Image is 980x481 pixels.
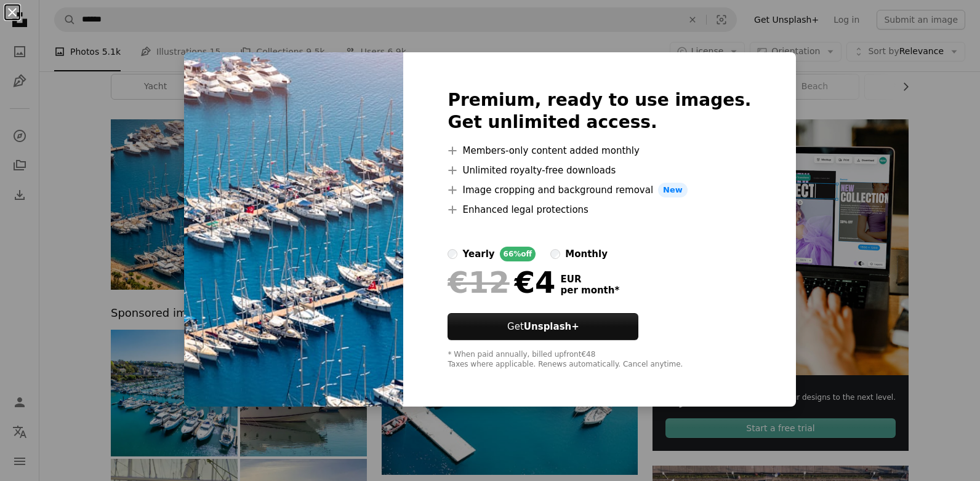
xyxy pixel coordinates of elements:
[448,249,457,259] input: yearly66%off
[560,274,619,285] span: EUR
[524,321,579,332] strong: Unsplash+
[448,89,751,133] h2: Premium, ready to use images. Get unlimited access.
[565,247,608,261] div: monthly
[448,266,555,298] div: €4
[658,183,688,197] span: New
[448,350,751,370] div: * When paid annually, billed upfront €48 Taxes where applicable. Renews automatically. Cancel any...
[462,247,494,261] div: yearly
[448,143,751,158] li: Members-only content added monthly
[448,202,751,217] li: Enhanced legal protections
[448,163,751,178] li: Unlimited royalty-free downloads
[184,52,403,407] img: premium_photo-1661963566623-e55aa59ea60e
[550,249,560,259] input: monthly
[448,266,509,298] span: €12
[448,183,751,197] li: Image cropping and background removal
[500,247,536,261] div: 66% off
[560,285,619,296] span: per month *
[448,313,638,340] button: GetUnsplash+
